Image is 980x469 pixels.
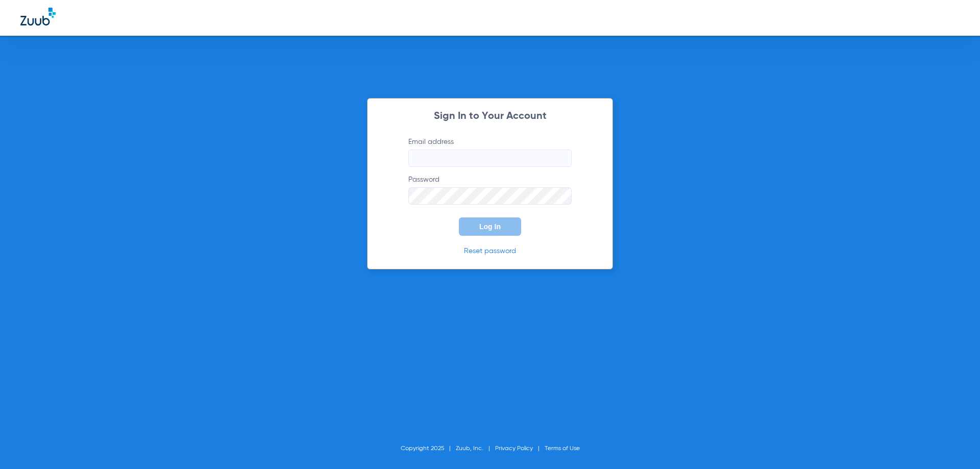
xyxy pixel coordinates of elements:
label: Email address [408,137,572,167]
a: Privacy Policy [495,446,533,452]
h2: Sign In to Your Account [393,111,587,121]
li: Zuub, Inc. [456,443,495,454]
span: Log In [479,223,501,231]
label: Password [408,175,572,205]
input: Password [408,187,572,205]
li: Copyright 2025 [401,443,456,454]
a: Reset password [464,248,516,255]
img: Zuub Logo [20,8,56,26]
a: Terms of Use [545,446,580,452]
input: Email address [408,150,572,167]
button: Log In [459,217,521,236]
